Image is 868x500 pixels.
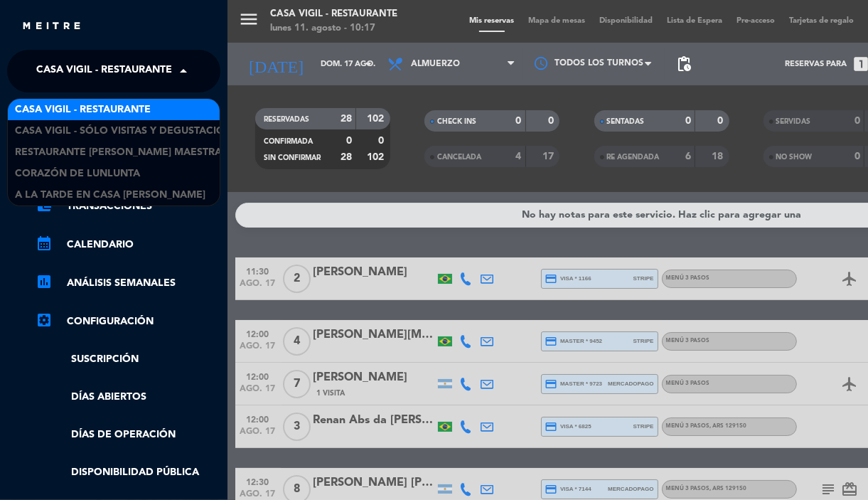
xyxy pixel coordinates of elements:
a: Días abiertos [36,389,220,405]
img: MEITRE [21,21,82,32]
span: A la tarde en Casa [PERSON_NAME] [15,187,205,203]
a: account_balance_walletTransacciones [36,198,220,215]
i: assessment [36,273,53,290]
span: pending_actions [675,55,692,73]
a: Disponibilidad pública [36,464,220,481]
a: Días de Operación [36,427,220,443]
a: Suscripción [36,351,220,368]
i: calendar_month [36,235,53,252]
a: assessmentANÁLISIS SEMANALES [36,275,220,292]
i: settings_applications [36,312,53,329]
a: Configuración [36,313,220,330]
span: Corazón de Lunlunta [15,166,140,182]
span: Casa Vigil - Restaurante [15,102,151,118]
span: Restaurante [PERSON_NAME] Maestra [15,144,222,161]
span: Casa Vigil - Restaurante [36,56,172,86]
span: Casa Vigil - SÓLO Visitas y Degustaciones [15,123,245,139]
a: calendar_monthCalendario [36,236,220,253]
